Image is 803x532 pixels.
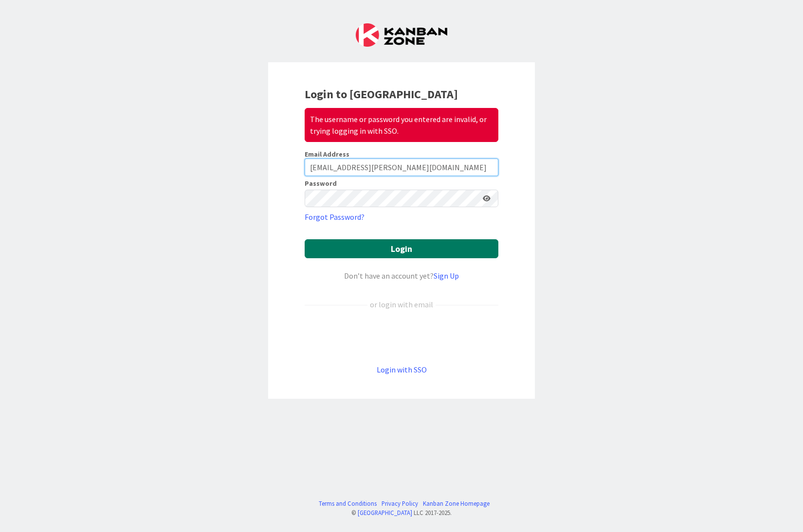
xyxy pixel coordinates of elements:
a: [GEOGRAPHIC_DATA] [358,509,412,516]
keeper-lock: Open Keeper Popup [482,161,493,173]
div: Don’t have an account yet? [305,270,498,282]
a: Kanban Zone Homepage [423,499,490,508]
a: Login with SSO [377,365,427,374]
a: Privacy Policy [382,499,418,508]
iframe: Sign in with Google Button [300,326,503,348]
a: Forgot Password? [305,211,365,223]
label: Password [305,180,337,187]
b: Login to [GEOGRAPHIC_DATA] [305,87,458,102]
a: Terms and Conditions [319,499,377,508]
div: or login with email [367,299,436,310]
label: Email Address [305,150,349,159]
div: © LLC 2017- 2025 . [314,508,490,517]
div: The username or password you entered are invalid, or trying logging in with SSO. [305,108,498,142]
img: Kanban Zone [356,23,447,47]
a: Sign Up [434,271,459,281]
button: Login [305,239,498,258]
